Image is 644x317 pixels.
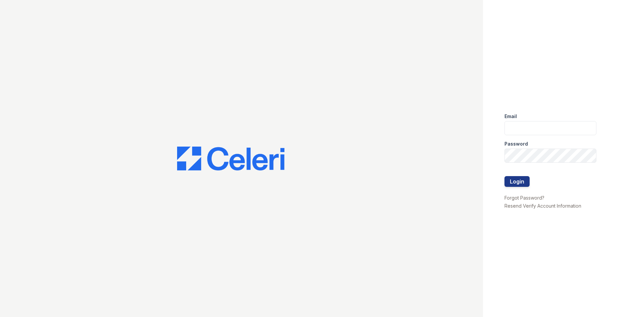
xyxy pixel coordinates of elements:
[177,147,284,171] img: CE_Logo_Blue-a8612792a0a2168367f1c8372b55b34899dd931a85d93a1a3d3e32e68fde9ad4.png
[504,113,517,120] label: Email
[504,176,530,187] button: Login
[504,195,544,201] a: Forgot Password?
[504,203,581,209] a: Resend Verify Account Information
[504,141,528,147] label: Password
